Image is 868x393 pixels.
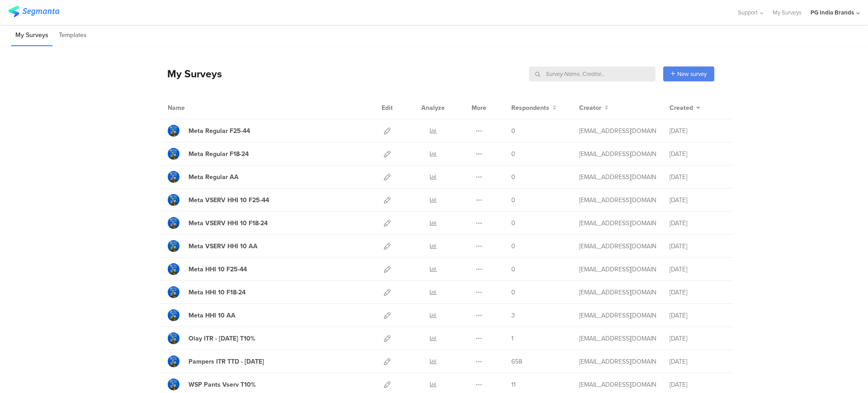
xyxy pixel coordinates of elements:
[168,240,258,252] a: Meta VSERV HHI 10 AA
[189,172,239,182] div: Meta Regular AA
[189,241,258,251] div: Meta VSERV HHI 10 AA
[529,66,656,81] input: Survey Name, Creator...
[189,195,269,205] div: Meta VSERV HHI 10 F25-44
[579,265,656,274] div: kar.s.1@pg.com
[189,311,236,320] div: Meta HHI 10 AA
[738,8,758,17] span: Support
[8,6,59,17] img: segmanta logo
[168,194,269,206] a: Meta VSERV HHI 10 F25-44
[670,265,724,274] div: [DATE]
[420,96,447,119] div: Analyze
[168,263,247,275] a: Meta HHI 10 F25-44
[511,218,515,228] span: 0
[189,380,256,389] div: WSP Pants Vserv T10%
[670,380,724,389] div: [DATE]
[579,103,601,113] span: Creator
[579,311,656,320] div: kar.s.1@pg.com
[670,218,724,228] div: [DATE]
[168,217,268,229] a: Meta VSERV HHI 10 F18-24
[511,334,514,343] span: 1
[168,286,245,298] a: Meta HHI 10 F18-24
[579,218,656,228] div: kar.s.1@pg.com
[670,172,724,182] div: [DATE]
[579,103,609,113] button: Creator
[168,125,250,137] a: Meta Regular F25-44
[511,241,515,251] span: 0
[811,8,854,17] div: PG India Brands
[511,103,549,113] span: Respondents
[511,172,515,182] span: 0
[189,265,247,274] div: Meta HHI 10 F25-44
[511,103,557,113] button: Respondents
[511,288,515,297] span: 0
[511,195,515,205] span: 0
[189,288,245,297] div: Meta HHI 10 F18-24
[511,265,515,274] span: 0
[189,357,264,366] div: Pampers ITR TTD - Aug'25
[189,126,250,136] div: Meta Regular F25-44
[168,171,239,183] a: Meta Regular AA
[670,311,724,320] div: [DATE]
[670,195,724,205] div: [DATE]
[55,25,91,46] li: Templates
[579,334,656,343] div: kar.s.1@pg.com
[579,288,656,297] div: kar.s.1@pg.com
[670,149,724,159] div: [DATE]
[670,241,724,251] div: [DATE]
[677,70,707,78] span: New survey
[670,126,724,136] div: [DATE]
[579,195,656,205] div: kar.s.1@pg.com
[168,332,255,344] a: Olay ITR - [DATE] T10%
[579,172,656,182] div: kar.s.1@pg.com
[670,334,724,343] div: [DATE]
[377,96,397,119] div: Edit
[511,311,515,320] span: 3
[469,96,489,119] div: More
[158,66,222,81] div: My Surveys
[189,149,249,159] div: Meta Regular F18-24
[511,380,516,389] span: 11
[579,241,656,251] div: kar.s.1@pg.com
[579,126,656,136] div: kar.s.1@pg.com
[670,357,724,366] div: [DATE]
[168,379,256,390] a: WSP Pants Vserv T10%
[670,103,693,113] span: Created
[670,103,700,113] button: Created
[168,148,249,160] a: Meta Regular F18-24
[189,334,255,343] div: Olay ITR - Sep'25 T10%
[579,149,656,159] div: kar.s.1@pg.com
[189,218,268,228] div: Meta VSERV HHI 10 F18-24
[168,355,264,367] a: Pampers ITR TTD - [DATE]
[168,103,222,113] div: Name
[579,357,656,366] div: kar.s.1@pg.com
[11,25,52,46] li: My Surveys
[511,149,515,159] span: 0
[511,126,515,136] span: 0
[579,380,656,389] div: kar.s.1@pg.com
[168,309,236,321] a: Meta HHI 10 AA
[670,288,724,297] div: [DATE]
[511,357,522,366] span: 658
